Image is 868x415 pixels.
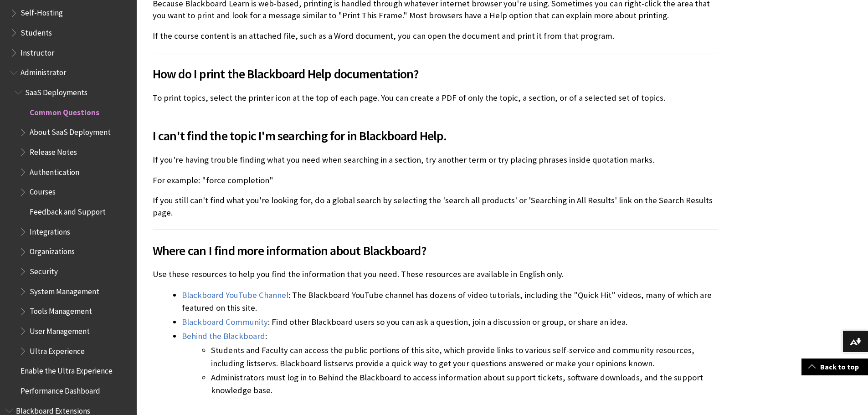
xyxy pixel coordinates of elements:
span: Where can I find more information about Blackboard? [153,241,718,260]
p: To print topics, select the printer icon at the top of each page. You can create a PDF of only th... [153,92,718,104]
p: If you're having trouble finding what you need when searching in a section, try another term or t... [153,154,718,166]
a: Behind the Blackboard [182,331,265,342]
p: If the course content is an attached file, such as a Word document, you can open the document and... [153,30,718,42]
span: Authentication [30,164,79,177]
li: : [182,330,718,396]
span: How do I print the Blackboard Help documentation? [153,64,718,83]
span: About SaaS Deployment [30,125,111,137]
span: Instructor [21,45,54,57]
span: Tools Management [30,304,92,316]
li: : The Blackboard YouTube channel has dozens of video tutorials, including the "Quick Hit" videos,... [182,289,718,314]
span: Common Questions [30,105,99,117]
a: Blackboard YouTube Channel [182,290,288,301]
a: Blackboard Community [182,317,268,328]
span: Release Notes [30,144,77,157]
span: User Management [30,323,90,336]
span: SaaS Deployments [25,85,87,97]
span: Performance Dashboard [21,383,100,395]
span: Feedback and Support [30,204,106,216]
li: : Find other Blackboard users so you can ask a question, join a discussion or group, or share an ... [182,316,718,328]
span: Students [21,25,52,37]
span: Enable the Ultra Experience [21,364,113,376]
span: Integrations [30,224,70,236]
li: Administrators must log in to Behind the Blackboard to access information about support tickets, ... [211,371,718,397]
span: I can't find the topic I'm searching for in Blackboard Help. [153,126,718,145]
span: Organizations [30,244,75,256]
span: Security [30,264,58,276]
span: Administrator [21,65,66,77]
a: Back to top [801,359,868,375]
li: Students and Faculty can access the public portions of this site, which provide links to various ... [211,344,718,369]
span: System Management [30,284,99,296]
span: Self-Hosting [21,5,63,18]
span: Ultra Experience [30,343,85,356]
p: Use these resources to help you find the information that you need. These resources are available... [153,268,718,280]
span: Courses [30,184,56,197]
p: For example: "force completion" [153,174,718,186]
p: If you still can't find what you're looking for, do a global search by selecting the 'search all ... [153,195,718,218]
